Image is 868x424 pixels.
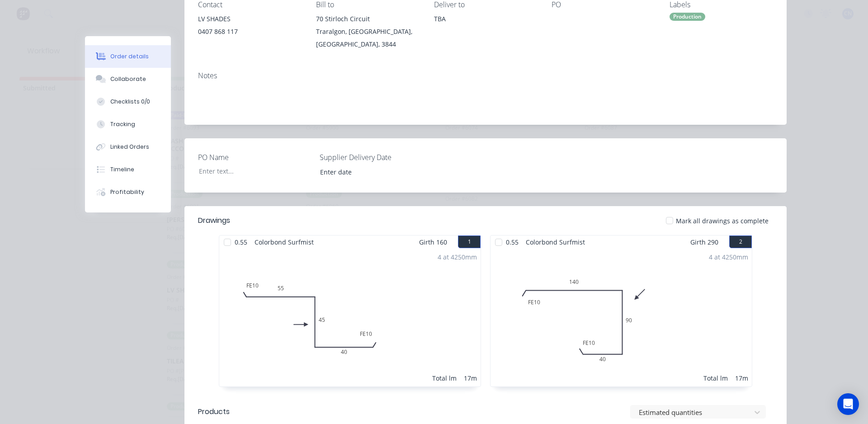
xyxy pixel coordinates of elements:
div: Collaborate [110,75,146,83]
span: 0.55 [231,236,251,249]
div: Timeline [110,165,134,174]
button: Checklists 0/0 [85,90,171,113]
div: Production [670,13,705,21]
div: Deliver to [434,0,538,9]
span: Colorbond Surfmist [251,236,317,249]
div: PO [552,0,655,9]
div: Bill to [316,0,420,9]
div: TBA [434,13,538,25]
input: Enter date [314,165,426,179]
div: Linked Orders [110,143,149,151]
div: Open Intercom Messenger [837,393,859,415]
div: Products [198,406,230,417]
div: Labels [670,0,773,9]
div: 4 at 4250mm [438,252,477,262]
div: Notes [198,71,773,80]
button: Profitability [85,181,171,203]
div: LV SHADES [198,13,302,25]
div: Drawings [198,215,230,226]
div: 0FE1014090FE10404 at 4250mmTotal lm17m [491,249,752,386]
button: Linked Orders [85,136,171,158]
div: Contact [198,0,302,9]
button: Order details [85,45,171,68]
div: 0407 868 117 [198,25,302,38]
button: 1 [458,236,481,248]
button: Tracking [85,113,171,136]
div: 4 at 4250mm [709,252,748,262]
button: Timeline [85,158,171,181]
div: Total lm [703,373,728,383]
div: Profitability [110,188,144,196]
div: 0FE105545FE10404 at 4250mmTotal lm17m [219,249,481,386]
button: 2 [729,236,752,248]
div: TBA [434,13,538,42]
button: Collaborate [85,68,171,90]
div: 70 Stirloch CircuitTraralgon, [GEOGRAPHIC_DATA], [GEOGRAPHIC_DATA], 3844 [316,13,420,51]
div: Total lm [432,373,457,383]
span: Girth 160 [419,236,447,249]
label: Supplier Delivery Date [320,152,433,163]
span: Mark all drawings as complete [676,216,769,226]
div: Tracking [110,120,135,128]
span: Colorbond Surfmist [522,236,589,249]
span: 0.55 [502,236,522,249]
div: LV SHADES0407 868 117 [198,13,302,42]
div: 17m [735,373,748,383]
div: Traralgon, [GEOGRAPHIC_DATA], [GEOGRAPHIC_DATA], 3844 [316,25,420,51]
div: 70 Stirloch Circuit [316,13,420,25]
label: PO Name [198,152,311,163]
div: Order details [110,52,149,61]
div: 17m [464,373,477,383]
div: Checklists 0/0 [110,98,150,106]
span: Girth 290 [690,236,718,249]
